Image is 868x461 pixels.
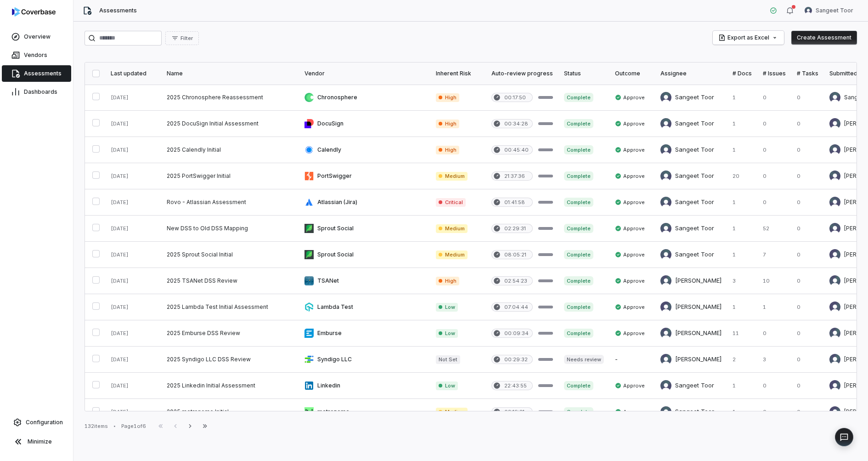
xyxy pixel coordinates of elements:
img: Garima Dhaundiyal avatar [829,406,840,417]
img: Sangeet Toor avatar [660,197,671,208]
img: Prateek Paliwal avatar [829,171,840,182]
img: Rachelle Guli avatar [660,328,671,339]
img: Rachelle Guli avatar [660,275,671,286]
span: Minimize [28,438,52,445]
div: • [113,423,116,429]
div: Inherent Risk [436,70,480,77]
img: Prateek Paliwal avatar [829,144,840,155]
img: Rachelle Guli avatar [829,354,840,365]
img: Garima Dhaundiyal avatar [660,302,671,313]
img: Sangeet Toor avatar [660,144,671,155]
div: Outcome [615,70,649,77]
div: Vendor [304,70,425,77]
button: Create Assessment [791,31,857,45]
img: Sangeet Toor avatar [660,380,671,391]
span: Sangeet Toor [816,7,853,14]
a: Overview [2,28,71,45]
img: Garima Dhaundiyal avatar [829,118,840,129]
img: Sangeet Toor avatar [660,249,671,260]
img: Rachelle Guli avatar [829,328,840,339]
span: Configuration [26,419,63,426]
img: logo-D7KZi-bG.svg [12,7,56,17]
div: Name [167,70,293,77]
span: Filter [180,35,193,42]
a: Vendors [2,47,71,63]
a: Dashboards [2,84,71,100]
a: Assessments [2,65,71,82]
img: Sangeet Toor avatar [829,92,840,103]
div: Status [564,70,604,77]
div: # Issues [763,70,786,77]
button: Sangeet Toor avatarSangeet Toor [799,4,859,17]
td: - [609,347,655,373]
img: Garima Dhaundiyal avatar [829,249,840,260]
img: Sangeet Toor avatar [660,171,671,182]
div: Last updated [111,70,156,77]
button: Filter [165,31,199,45]
a: Configuration [4,414,69,431]
img: Garima Dhaundiyal avatar [829,380,840,391]
span: Overview [24,33,51,40]
img: Sangeet Toor avatar [660,406,671,417]
img: Rachelle Guli avatar [660,354,671,365]
img: Sangeet Toor avatar [660,92,671,103]
div: Assignee [660,70,721,77]
div: 132 items [85,423,108,430]
button: Export as Excel [713,31,784,45]
img: Sangeet Toor avatar [660,118,671,129]
img: Sangeet Toor avatar [805,7,812,14]
span: Vendors [24,51,47,59]
img: Sangeet Toor avatar [660,223,671,234]
span: Assessments [99,7,137,14]
img: Prateek Paliwal avatar [829,223,840,234]
img: Prateek Paliwal avatar [829,197,840,208]
span: Assessments [24,70,62,77]
div: Page 1 of 6 [121,423,146,430]
button: Minimize [4,433,69,451]
span: Dashboards [24,88,57,96]
img: Rachelle Guli avatar [829,275,840,286]
div: Auto-review progress [491,70,553,77]
img: Garima Dhaundiyal avatar [829,302,840,313]
div: # Docs [733,70,752,77]
div: # Tasks [797,70,818,77]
